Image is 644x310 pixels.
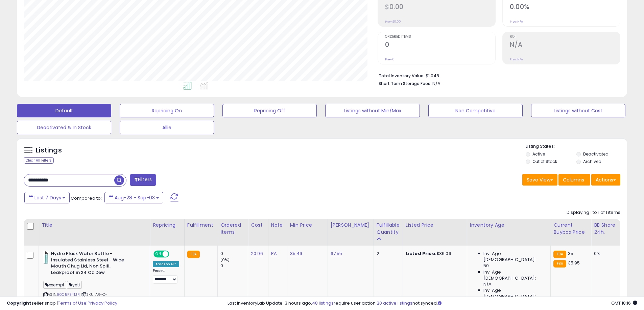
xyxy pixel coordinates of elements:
div: $36.09 [406,251,462,257]
span: 35.95 [568,260,580,266]
div: Last InventoryLab Update: 3 hours ago, require user action, not synced. [228,300,637,307]
a: 20.96 [251,250,263,257]
small: Prev: N/A [510,57,523,61]
div: Fulfillment [187,222,215,229]
span: 2025-09-11 18:16 GMT [611,300,637,306]
button: Columns [558,174,590,186]
button: Filters [130,174,156,186]
a: PA [271,250,277,257]
span: Inv. Age [DEMOGRAPHIC_DATA]: [483,251,545,263]
div: Ordered Items [220,222,245,236]
span: ROI [510,35,620,39]
span: exempt [43,281,66,289]
label: Deactivated [583,151,609,157]
div: Repricing [153,222,182,229]
a: Privacy Policy [88,300,117,306]
span: Last 7 Days [34,194,61,201]
div: Preset: [153,269,179,284]
b: Hydro Flask Water Bottle - Insulated Stainless Steel - Wide Mouth Chug Lid, Non Spill, Leakproof ... [51,251,133,277]
div: Amazon AI * [153,261,179,267]
h2: $0.00 [385,3,495,12]
span: Ordered Items [385,35,495,39]
span: 50 [483,263,489,269]
img: 21lCXraiUKL._SL40_.jpg [43,251,49,264]
a: 35.49 [290,250,303,257]
h2: 0.00% [510,3,620,12]
small: FBA [553,260,566,267]
small: (0%) [220,257,230,262]
button: Allie [120,121,214,134]
strong: Copyright [7,300,31,306]
span: Compared to: [71,195,102,201]
a: Terms of Use [58,300,87,306]
button: Non Competitive [428,104,523,117]
div: Min Price [290,222,325,229]
div: Listed Price [406,222,464,229]
div: 2 [377,251,398,257]
label: Archived [583,159,601,164]
div: Inventory Age [470,222,548,229]
button: Deactivated & In Stock [17,121,111,134]
label: Active [532,151,545,157]
div: [PERSON_NAME] [331,222,371,229]
div: seller snap | | [7,300,117,307]
a: 20 active listings [377,300,412,306]
a: B0C5F34TJR [57,292,80,298]
small: Prev: $0.00 [385,20,401,24]
b: Listed Price: [406,250,436,257]
p: Listing States: [526,143,627,150]
h2: N/A [510,41,620,50]
div: Cost [251,222,265,229]
div: 0% [594,251,616,257]
small: Prev: 0 [385,57,395,61]
button: Save View [522,174,557,186]
div: BB Share 24h. [594,222,619,236]
b: Short Term Storage Fees: [379,81,431,86]
button: Listings without Cost [531,104,625,117]
h2: 0 [385,41,495,50]
div: Note [271,222,284,229]
span: N/A [483,281,492,287]
div: Displaying 1 to 1 of 1 items [567,209,620,216]
span: Columns [563,176,584,183]
button: Repricing On [120,104,214,117]
button: Last 7 Days [24,192,70,203]
small: Prev: N/A [510,20,523,24]
div: Clear All Filters [24,157,54,164]
button: Default [17,104,111,117]
button: Listings without Min/Max [325,104,420,117]
label: Out of Stock [532,159,557,164]
div: Current Buybox Price [553,222,588,236]
div: Fulfillable Quantity [377,222,400,236]
h5: Listings [36,146,62,155]
span: Inv. Age [DEMOGRAPHIC_DATA]: [483,287,545,300]
button: Repricing Off [222,104,317,117]
div: ASIN: [43,251,145,310]
small: FBA [187,251,200,258]
button: Actions [591,174,620,186]
div: Title [42,222,147,229]
a: 67.55 [331,250,342,257]
div: 0 [220,251,248,257]
li: $1,048 [379,71,615,79]
span: Inv. Age [DEMOGRAPHIC_DATA]: [483,269,545,281]
a: 48 listings [312,300,334,306]
small: FBA [553,251,566,258]
div: 0 [220,263,248,269]
span: N/A [432,80,440,87]
span: yeti [67,281,82,289]
span: 35 [568,250,573,257]
span: OFF [168,251,179,257]
span: ON [154,251,163,257]
span: Aug-28 - Sep-03 [115,194,155,201]
button: Aug-28 - Sep-03 [104,192,163,203]
b: Total Inventory Value: [379,73,425,79]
